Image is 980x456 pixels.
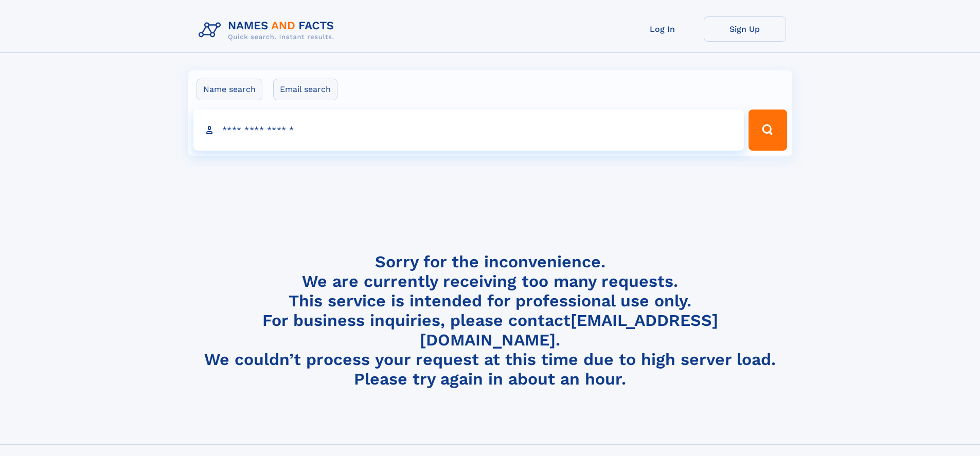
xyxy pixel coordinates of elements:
[273,79,337,100] label: Email search
[704,16,786,42] a: Sign Up
[194,252,786,389] h4: Sorry for the inconvenience. We are currently receiving too many requests. This service is intend...
[749,110,787,151] button: Search Button
[193,110,744,151] input: search input
[420,311,718,350] a: [EMAIL_ADDRESS][DOMAIN_NAME]
[194,16,343,44] img: Logo Names and Facts
[197,79,262,100] label: Name search
[621,16,704,42] a: Log In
